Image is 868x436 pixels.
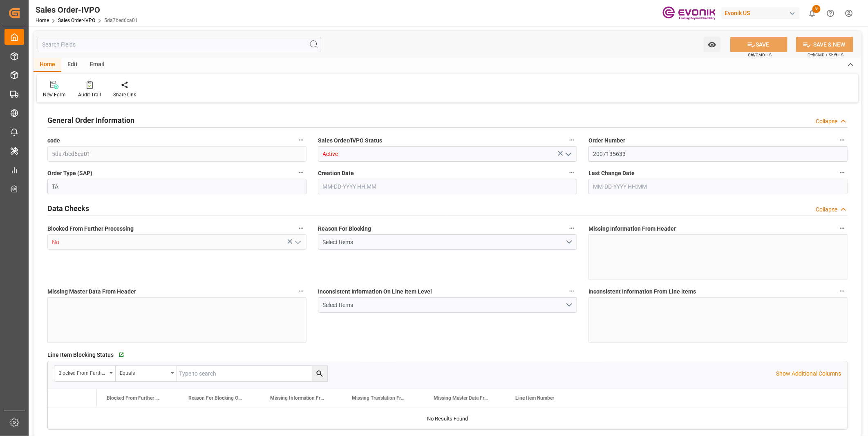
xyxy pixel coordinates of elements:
[837,167,848,178] button: Last Change Date
[515,395,554,401] span: Line Item Number
[291,236,304,249] button: open menu
[323,238,566,247] div: Select Items
[47,136,60,145] span: code
[43,91,66,98] div: New Form
[721,7,800,19] div: Evonik US
[36,18,49,23] a: Home
[318,287,432,296] span: Inconsistent Information On Line Item Level
[58,18,95,23] a: Sales Order-IVPO
[434,395,488,401] span: Missing Master Data From SAP
[318,169,354,178] span: Creation Date
[816,205,837,214] div: Collapse
[177,366,327,381] input: Type to search
[562,148,574,160] button: open menu
[318,225,371,233] span: Reason For Blocking
[803,4,821,22] button: show 9 new notifications
[47,203,89,214] h2: Data Checks
[721,5,803,21] button: Evonik US
[318,179,577,194] input: MM-DD-YYYY HH:MM
[107,395,161,401] span: Blocked From Further Processing
[120,367,168,377] div: Equals
[188,395,243,401] span: Reason For Blocking On This Line Item
[566,223,577,234] button: Reason For Blocking
[113,91,136,98] div: Share Link
[796,37,853,52] button: SAVE & NEW
[54,366,116,381] button: open menu
[312,366,327,381] button: search button
[588,225,676,233] span: Missing Information From Header
[808,52,843,58] span: Ctrl/CMD + Shift + S
[566,167,577,178] button: Creation Date
[566,286,577,296] button: Inconsistent Information On Line Item Level
[704,37,720,52] button: open menu
[748,52,772,58] span: Ctrl/CMD + S
[837,286,848,296] button: Inconsistent Information From Line Items
[776,369,841,378] p: Show Additional Columns
[816,117,837,126] div: Collapse
[61,58,84,72] div: Edit
[47,225,134,233] span: Blocked From Further Processing
[318,297,577,313] button: open menu
[812,5,821,13] span: 9
[323,301,566,309] div: Select Items
[296,223,306,234] button: Blocked From Further Processing
[78,91,101,98] div: Audit Trail
[318,136,382,145] span: Sales Order/IVPO Status
[116,366,177,381] button: open menu
[296,286,306,296] button: Missing Master Data From Header
[34,58,61,72] div: Home
[588,287,696,296] span: Inconsistent Information From Line Items
[566,135,577,145] button: Sales Order/IVPO Status
[84,58,111,72] div: Email
[47,287,136,296] span: Missing Master Data From Header
[837,223,848,234] button: Missing Information From Header
[270,395,325,401] span: Missing Information From Line Item
[47,169,92,178] span: Order Type (SAP)
[662,6,716,20] img: Evonik-brand-mark-Deep-Purple-RGB.jpeg_1700498283.jpeg
[296,167,306,178] button: Order Type (SAP)
[38,37,321,52] input: Search Fields
[36,4,138,16] div: Sales Order-IVPO
[730,37,787,52] button: SAVE
[352,395,407,401] span: Missing Translation From Master Data
[318,234,577,250] button: open menu
[588,136,625,145] span: Order Number
[47,115,134,126] h2: General Order Information
[296,135,306,145] button: code
[588,179,848,194] input: MM-DD-YYYY HH:MM
[58,367,107,377] div: Blocked From Further Processing
[837,135,848,145] button: Order Number
[588,169,635,178] span: Last Change Date
[821,4,840,22] button: Help Center
[47,351,114,359] span: Line Item Blocking Status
